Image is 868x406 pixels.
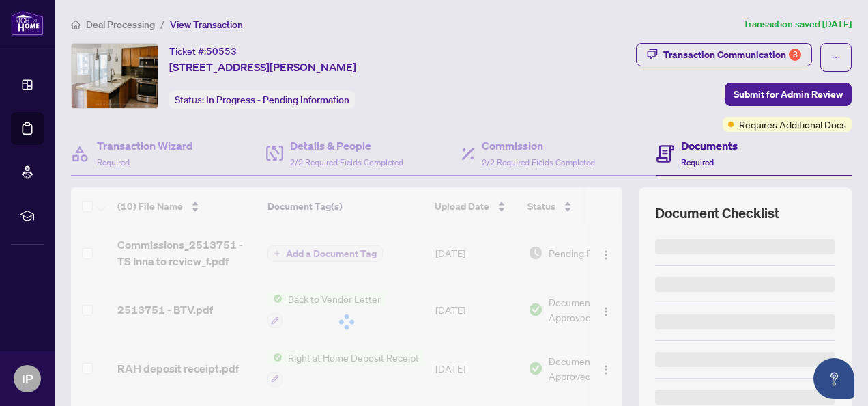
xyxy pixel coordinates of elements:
div: 3 [789,49,801,61]
span: [STREET_ADDRESS][PERSON_NAME] [169,59,356,75]
span: 50553 [206,45,237,57]
span: View Transaction [170,18,243,31]
article: Transaction saved [DATE] [743,16,852,32]
span: home [71,20,81,29]
span: 2/2 Required Fields Completed [482,157,595,167]
span: IP [22,369,33,388]
h4: Documents [681,137,738,154]
div: Status: [169,90,355,109]
button: Submit for Admin Review [725,83,852,106]
h4: Details & People [290,137,403,154]
img: logo [11,10,44,36]
div: Transaction Communication [663,44,801,66]
button: Open asap [813,358,854,399]
img: IMG-C12353735_1.jpg [72,44,158,108]
span: Document Checklist [655,204,779,223]
span: ellipsis [831,53,841,62]
span: Required [681,157,714,167]
span: Requires Additional Docs [739,117,846,132]
span: 2/2 Required Fields Completed [290,157,403,167]
span: Deal Processing [86,18,155,31]
span: Submit for Admin Review [734,83,843,105]
li: / [160,16,164,32]
h4: Commission [482,137,595,154]
span: Required [97,157,130,167]
div: Ticket #: [169,43,237,59]
h4: Transaction Wizard [97,137,193,154]
button: Transaction Communication3 [636,43,812,66]
span: In Progress - Pending Information [206,94,349,106]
